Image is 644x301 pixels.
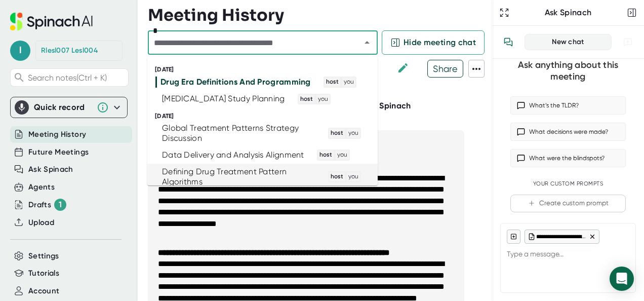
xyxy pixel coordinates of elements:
[382,30,485,55] button: Hide meeting chat
[28,73,126,83] span: Search notes (Ctrl + K)
[34,102,92,112] div: Quick record
[28,129,86,140] button: Meeting History
[329,129,345,138] span: host
[510,149,626,167] button: What were the blindspots?
[497,6,511,20] button: Expand to Ask Spinach page
[610,267,634,291] div: Open Intercom Messenger
[28,146,89,158] button: Future Meetings
[510,180,626,187] div: Your Custom Prompts
[336,150,349,160] span: you
[10,41,30,61] span: l
[28,268,59,279] button: Tutorials
[28,199,66,211] button: Drafts 1
[510,96,626,115] button: What’s the TLDR?
[360,35,374,50] button: Close
[28,164,73,175] button: Ask Spinach
[28,285,59,297] button: Account
[325,78,340,87] span: host
[155,66,378,73] div: [DATE]
[162,150,304,160] div: Data Delivery and Analysis Alignment
[510,123,626,141] button: What decisions were made?
[364,101,411,110] span: Ask Spinach
[316,95,330,104] span: you
[511,8,625,18] div: Ask Spinach
[160,77,311,87] div: Drug Era Definitions And Programming
[342,78,355,87] span: you
[15,97,123,118] div: Quick record
[347,129,360,138] span: you
[299,95,314,104] span: host
[162,123,315,143] div: Global Treatment Patterns Strategy Discussion
[404,36,476,49] span: Hide meeting chat
[510,59,626,82] div: Ask anything about this meeting
[28,217,54,229] button: Upload
[28,181,55,193] button: Agents
[427,60,463,78] button: Share
[162,167,315,187] div: Defining Drug Treatment Pattern Algorithms
[41,46,98,55] div: Rlesl007 Lesl004
[54,199,66,211] div: 1
[148,6,284,25] h3: Meeting History
[498,32,518,52] button: View conversation history
[364,100,411,112] button: Ask Spinach
[28,250,59,262] button: Settings
[155,112,378,120] div: [DATE]
[347,172,360,181] span: you
[625,6,639,20] button: Close conversation sidebar
[329,172,345,181] span: host
[428,60,463,78] span: Share
[318,150,334,160] span: host
[531,37,605,47] div: New chat
[162,94,285,104] div: [MEDICAL_DATA] Study Planning
[28,199,66,211] div: Drafts
[510,195,626,212] button: Create custom prompt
